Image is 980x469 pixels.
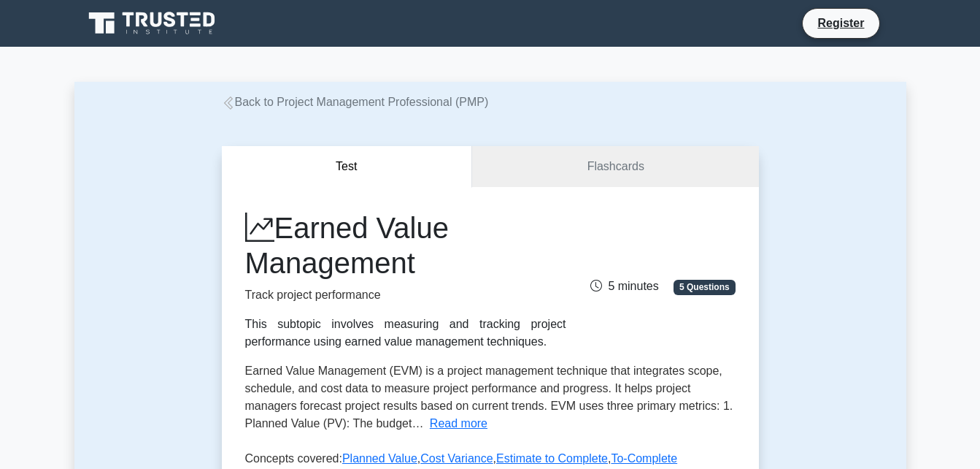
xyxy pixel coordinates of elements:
[590,280,658,292] span: 5 minutes
[342,452,417,465] a: Planned Value
[674,280,735,294] span: 5 Questions
[222,146,473,188] button: Test
[245,286,566,304] p: Track project performance
[420,452,493,465] a: Cost Variance
[245,316,566,351] div: This subtopic involves measuring and tracking project performance using earned value management t...
[496,452,608,465] a: Estimate to Complete
[472,146,758,188] a: Flashcards
[809,14,873,32] a: Register
[245,210,566,281] h1: Earned Value Management
[222,96,489,108] a: Back to Project Management Professional (PMP)
[245,365,733,430] span: Earned Value Management (EVM) is a project management technique that integrates scope, schedule, ...
[430,415,487,432] button: Read more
